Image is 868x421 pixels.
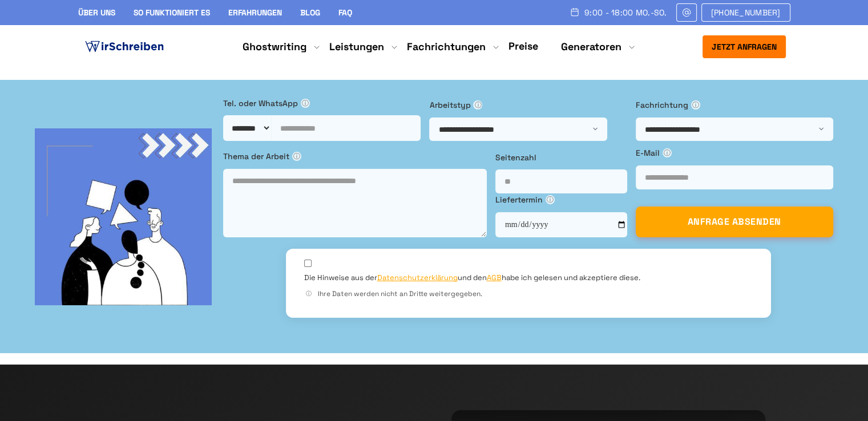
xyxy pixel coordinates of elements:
[377,273,458,282] a: Datenschutzerklärung
[701,3,790,22] a: [PHONE_NUMBER]
[243,40,306,54] a: Ghostwriting
[304,289,313,298] span: ⓘ
[495,193,627,206] label: Liefertermin
[304,273,640,283] label: Die Hinweise aus der und den habe ich gelesen und akzeptiere diese.
[636,207,833,237] button: ANFRAGE ABSENDEN
[546,195,555,204] span: ⓘ
[407,40,486,54] a: Fachrichtungen
[83,38,166,55] img: logo ghostwriter-österreich
[487,273,502,282] a: AGB
[570,7,580,17] img: Schedule
[584,8,667,17] span: 9:00 - 18:00 Mo.-So.
[636,147,833,159] label: E-Mail
[711,8,781,17] span: [PHONE_NUMBER]
[636,99,833,111] label: Fachrichtung
[681,8,692,17] img: Email
[300,7,320,18] a: Blog
[338,7,352,18] a: FAQ
[703,35,786,58] button: Jetzt anfragen
[561,40,621,54] a: Generatoren
[223,150,487,163] label: Thema der Arbeit
[292,152,301,161] span: ⓘ
[228,7,282,18] a: Erfahrungen
[508,39,538,52] a: Preise
[473,100,482,110] span: ⓘ
[35,128,212,305] img: bg
[691,100,700,110] span: ⓘ
[429,99,627,111] label: Arbeitstyp
[78,7,115,18] a: Über uns
[663,148,672,157] span: ⓘ
[329,40,384,54] a: Leistungen
[495,151,627,164] label: Seitenzahl
[223,97,421,110] label: Tel. oder WhatsApp
[134,7,210,18] a: So funktioniert es
[304,289,753,299] div: Ihre Daten werden nicht an Dritte weitergegeben.
[301,99,310,108] span: ⓘ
